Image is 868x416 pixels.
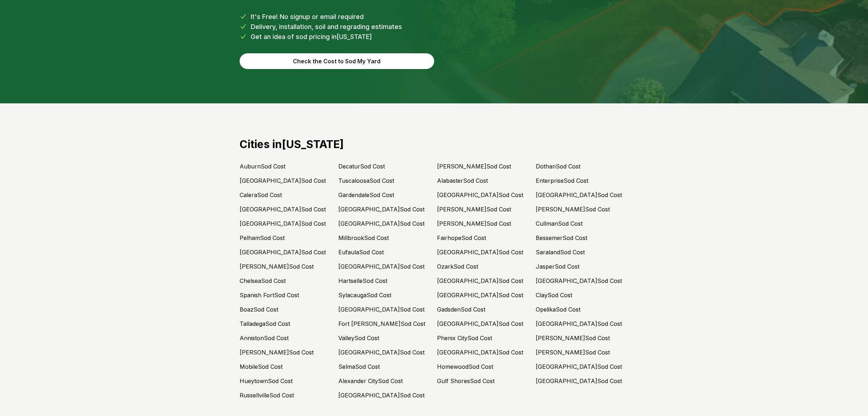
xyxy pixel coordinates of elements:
a: [PERSON_NAME]Sod Cost [437,206,511,213]
a: [GEOGRAPHIC_DATA]Sod Cost [536,320,622,327]
a: [GEOGRAPHIC_DATA]Sod Cost [240,206,326,213]
a: MobileSod Cost [240,363,283,370]
a: [PERSON_NAME]Sod Cost [536,206,610,213]
a: EnterpriseSod Cost [536,177,588,184]
a: [GEOGRAPHIC_DATA]Sod Cost [437,277,523,284]
a: GadsdenSod Cost [437,306,485,313]
a: [PERSON_NAME]Sod Cost [536,349,610,356]
button: Check the Cost to Sod My Yard [240,53,434,69]
a: OzarkSod Cost [437,263,478,270]
a: [GEOGRAPHIC_DATA]Sod Cost [240,249,326,256]
a: [GEOGRAPHIC_DATA]Sod Cost [338,392,425,399]
a: MillbrookSod Cost [338,234,389,241]
a: FairhopeSod Cost [437,234,486,241]
a: Phenix CitySod Cost [437,334,492,342]
li: Delivery, installation, soil and regrading estimates [240,22,629,32]
a: Gulf ShoresSod Cost [437,377,495,385]
li: It's Free! No signup or email required [240,12,629,22]
a: SaralandSod Cost [536,249,585,256]
a: [PERSON_NAME]Sod Cost [437,220,511,227]
a: [GEOGRAPHIC_DATA]Sod Cost [536,377,622,385]
a: [GEOGRAPHIC_DATA]Sod Cost [437,191,523,199]
a: [PERSON_NAME]Sod Cost [240,349,314,356]
a: ClaySod Cost [536,292,572,299]
a: CaleraSod Cost [240,191,282,199]
a: [GEOGRAPHIC_DATA]Sod Cost [437,292,523,299]
a: [GEOGRAPHIC_DATA]Sod Cost [338,349,425,356]
a: EufaulaSod Cost [338,249,384,256]
a: SelmaSod Cost [338,363,380,370]
a: Spanish FortSod Cost [240,292,299,299]
a: SylacaugaSod Cost [338,292,391,299]
a: ChelseaSod Cost [240,277,286,284]
a: [GEOGRAPHIC_DATA]Sod Cost [240,177,326,184]
a: [PERSON_NAME]Sod Cost [536,334,610,342]
a: [GEOGRAPHIC_DATA]Sod Cost [437,320,523,327]
a: PelhamSod Cost [240,234,285,241]
a: JasperSod Cost [536,263,579,270]
a: [GEOGRAPHIC_DATA]Sod Cost [536,191,622,199]
h2: Cities in [US_STATE] [240,138,629,151]
a: [GEOGRAPHIC_DATA]Sod Cost [536,363,622,370]
a: [GEOGRAPHIC_DATA]Sod Cost [338,263,425,270]
a: AnnistonSod Cost [240,334,289,342]
a: DothanSod Cost [536,163,580,170]
a: [GEOGRAPHIC_DATA]Sod Cost [437,349,523,356]
a: AlabasterSod Cost [437,177,488,184]
a: HartselleSod Cost [338,277,387,284]
a: [GEOGRAPHIC_DATA]Sod Cost [536,277,622,284]
a: HomewoodSod Cost [437,363,493,370]
a: [GEOGRAPHIC_DATA]Sod Cost [338,206,425,213]
a: Alexander CitySod Cost [338,377,403,385]
a: BoazSod Cost [240,306,278,313]
a: [PERSON_NAME]Sod Cost [437,163,511,170]
a: RussellvilleSod Cost [240,392,294,399]
li: Get an idea of sod pricing in [US_STATE] [240,32,629,42]
a: ValleySod Cost [338,334,379,342]
a: OpelikaSod Cost [536,306,580,313]
a: Fort [PERSON_NAME]Sod Cost [338,320,425,327]
a: [GEOGRAPHIC_DATA]Sod Cost [338,306,425,313]
a: CullmanSod Cost [536,220,583,227]
a: AuburnSod Cost [240,163,285,170]
a: TuscaloosaSod Cost [338,177,394,184]
a: BessemerSod Cost [536,234,587,241]
a: [GEOGRAPHIC_DATA]Sod Cost [338,220,425,227]
a: [GEOGRAPHIC_DATA]Sod Cost [437,249,523,256]
a: GardendaleSod Cost [338,191,394,199]
a: [PERSON_NAME]Sod Cost [240,263,314,270]
a: HueytownSod Cost [240,377,293,385]
a: [GEOGRAPHIC_DATA]Sod Cost [240,220,326,227]
a: TalladegaSod Cost [240,320,290,327]
a: DecaturSod Cost [338,163,385,170]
